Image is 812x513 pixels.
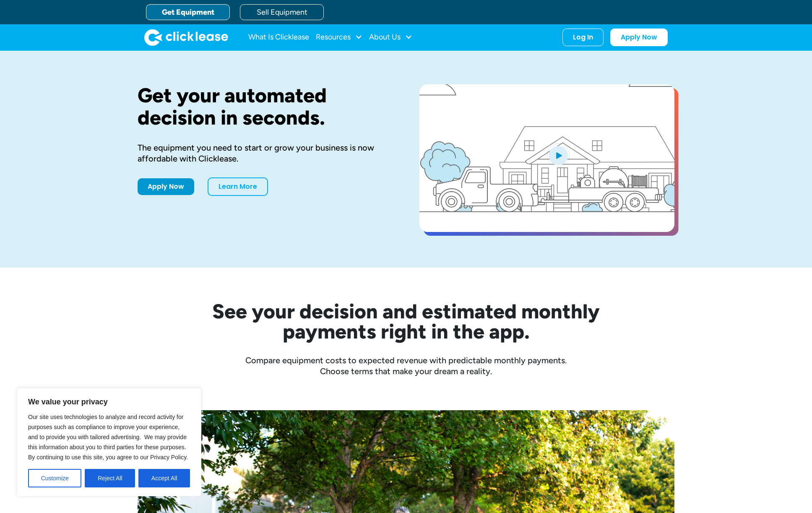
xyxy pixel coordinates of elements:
a: Apply Now [610,29,668,46]
h2: See your decision and estimated monthly payments right in the app. [171,301,641,341]
a: Apply Now [138,178,194,195]
a: What Is Clicklease [248,29,309,46]
button: Customize [28,469,81,487]
a: open lightbox [419,84,674,232]
div: Resources [316,29,362,46]
div: About Us [369,29,412,46]
h1: Get your automated decision in seconds. [138,84,393,129]
img: Clicklease logo [144,29,228,46]
a: home [144,29,228,46]
div: Log In [573,33,593,42]
a: Learn More [208,177,268,196]
div: Compare equipment costs to expected revenue with predictable monthly payments. Choose terms that ... [138,355,674,377]
button: Accept All [138,469,190,487]
div: The equipment you need to start or grow your business is now affordable with Clicklease. [138,142,393,164]
button: Reject All [85,469,135,487]
a: Sell Equipment [240,4,324,20]
p: We value your privacy [28,397,190,407]
span: Our site uses technologies to analyze and record activity for purposes such as compliance to impr... [28,414,188,461]
div: We value your privacy [17,388,201,496]
img: Blue play button logo on a light blue circular background [547,143,570,167]
a: Get Equipment [146,4,230,20]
